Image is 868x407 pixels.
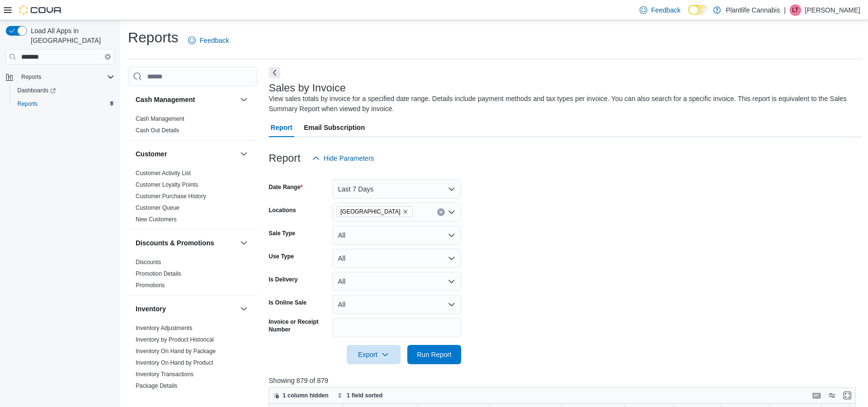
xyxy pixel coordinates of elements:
[269,299,307,306] label: Is Online Sale
[271,118,292,137] span: Report
[13,85,60,96] a: Dashboards
[136,192,206,200] span: Customer Purchase History
[136,216,176,223] a: New Customers
[269,318,328,333] label: Invoice or Receipt Number
[136,270,181,277] a: Promotion Details
[136,170,191,177] a: Customer Activity List
[136,347,216,355] span: Inventory On Hand by Package
[269,376,862,385] p: Showing 879 of 879
[792,4,798,16] span: LT
[136,149,167,159] h3: Customer
[27,26,114,45] span: Load All Apps in [GEOGRAPHIC_DATA]
[347,345,401,364] button: Export
[407,345,461,364] button: Run Report
[136,336,214,343] a: Inventory by Product Historical
[136,204,179,212] span: Customer Queue
[238,94,250,105] button: Cash Management
[136,304,236,314] button: Inventory
[136,324,192,332] span: Inventory Adjustments
[340,207,401,216] span: [GEOGRAPHIC_DATA]
[269,206,296,214] label: Locations
[10,84,118,97] a: Dashboards
[269,390,332,401] button: 1 column hidden
[13,98,114,110] span: Reports
[332,226,461,245] button: All
[238,148,250,160] button: Customer
[805,4,860,16] p: [PERSON_NAME]
[136,169,191,177] span: Customer Activity List
[308,149,378,168] button: Hide Parameters
[2,70,118,84] button: Reports
[128,113,257,140] div: Cash Management
[269,229,295,237] label: Sale Type
[136,348,216,355] a: Inventory On Hand by Package
[324,153,374,163] span: Hide Parameters
[136,127,179,134] span: Cash Out Details
[332,295,461,314] button: All
[136,259,161,266] a: Discounts
[636,0,684,20] a: Feedback
[17,87,56,94] span: Dashboards
[136,304,166,314] h3: Inventory
[269,82,346,94] h3: Sales by Invoice
[128,256,257,295] div: Discounts & Promotions
[417,350,452,359] span: Run Report
[332,272,461,291] button: All
[437,208,445,216] button: Clear input
[17,71,45,83] button: Reports
[784,4,786,16] p: |
[790,4,801,16] div: Logan Tisdel
[6,66,114,136] nav: Complex example
[136,238,236,248] button: Discounts & Promotions
[136,258,161,266] span: Discounts
[352,345,395,364] span: Export
[332,179,461,199] button: Last 7 Days
[105,54,111,60] button: Clear input
[128,28,178,47] h1: Reports
[269,153,301,164] h3: Report
[136,281,165,289] span: Promotions
[200,36,229,45] span: Feedback
[184,31,233,50] a: Feedback
[136,371,194,378] a: Inventory Transactions
[826,390,838,401] button: Display options
[651,5,680,15] span: Feedback
[726,4,780,16] p: Plantlife Cannabis
[136,193,206,200] a: Customer Purchase History
[336,206,413,217] span: Spruce Grove
[13,85,114,96] span: Dashboards
[269,67,280,78] button: Next
[19,5,63,15] img: Cova
[21,73,41,81] span: Reports
[136,115,184,122] a: Cash Management
[842,390,853,401] button: Enter fullscreen
[136,282,165,289] a: Promotions
[238,303,250,315] button: Inventory
[136,359,213,367] span: Inventory On Hand by Product
[269,183,303,191] label: Date Range
[13,98,41,110] a: Reports
[136,238,214,248] h3: Discounts & Promotions
[269,253,294,260] label: Use Type
[10,97,118,111] button: Reports
[17,71,114,83] span: Reports
[136,382,177,389] a: Package Details
[448,208,455,216] button: Open list of options
[269,276,298,283] label: Is Delivery
[136,270,181,278] span: Promotion Details
[347,392,383,399] span: 1 field sorted
[304,118,365,137] span: Email Subscription
[136,95,236,104] button: Cash Management
[136,181,198,188] a: Customer Loyalty Points
[269,94,857,114] div: View sales totals by invoice for a specified date range. Details include payment methods and tax ...
[17,100,38,108] span: Reports
[136,181,198,189] span: Customer Loyalty Points
[128,167,257,229] div: Customer
[136,325,192,331] a: Inventory Adjustments
[811,390,822,401] button: Keyboard shortcuts
[136,95,195,104] h3: Cash Management
[688,15,689,15] span: Dark Mode
[136,336,214,343] span: Inventory by Product Historical
[136,127,179,134] a: Cash Out Details
[283,392,328,399] span: 1 column hidden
